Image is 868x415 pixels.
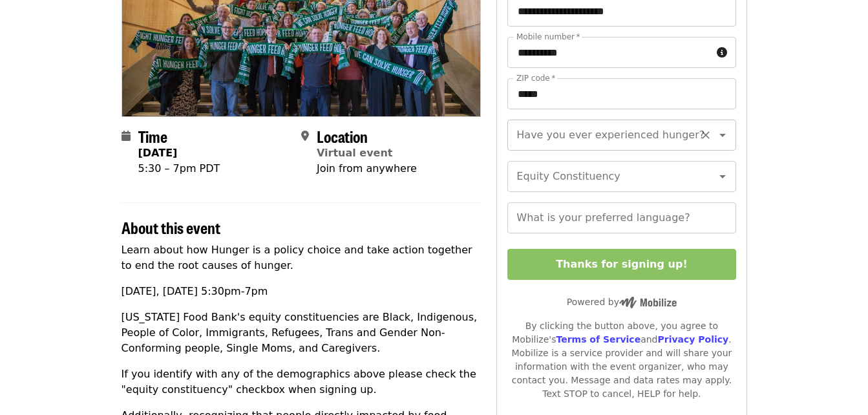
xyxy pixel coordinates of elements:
[317,162,417,175] span: Join from anywhere
[122,216,220,239] span: About this event
[507,78,736,109] input: ZIP code
[717,47,727,59] i: circle-info icon
[697,126,715,144] button: Clear
[507,249,736,280] button: Thanks for signing up!
[122,242,482,273] p: Learn about how Hunger is a policy choice and take action together to end the root causes of hunger.
[507,319,736,401] div: By clicking the button above, you agree to Mobilize's and . Mobilize is a service provider and wi...
[317,125,368,147] span: Location
[122,367,482,398] p: If you identify with any of the demographics above please check the "equity constituency" checkbo...
[122,284,482,299] p: [DATE], [DATE] 5:30pm-7pm
[301,130,309,142] i: map-marker-alt icon
[516,74,555,82] label: ZIP code
[122,310,482,356] p: [US_STATE] Food Bank's equity constituencies are Black, Indigenous, People of Color, Immigrants, ...
[714,167,732,186] button: Open
[138,125,167,147] span: Time
[516,33,580,41] label: Mobile number
[714,126,732,144] button: Open
[619,297,677,308] img: Powered by Mobilize
[507,37,711,68] input: Mobile number
[507,202,736,233] input: What is your preferred language?
[138,147,178,159] strong: [DATE]
[567,297,677,307] span: Powered by
[138,161,220,176] div: 5:30 – 7pm PDT
[556,334,640,345] a: Terms of Service
[317,147,393,159] a: Virtual event
[657,334,728,345] a: Privacy Policy
[122,130,131,142] i: calendar icon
